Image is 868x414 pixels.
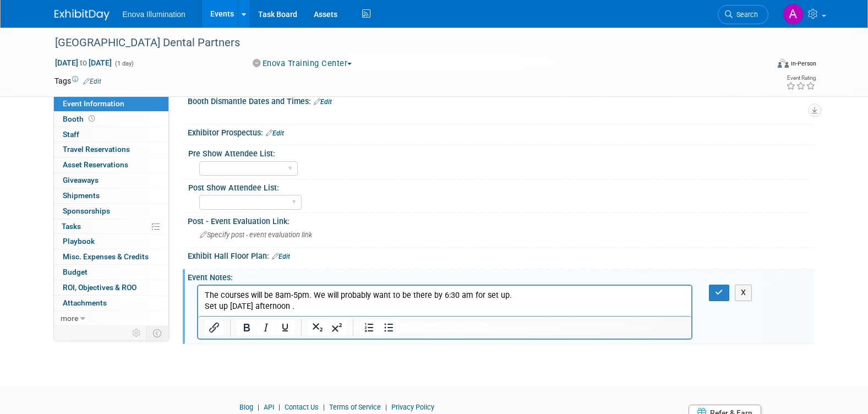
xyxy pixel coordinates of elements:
[383,403,390,411] span: |
[200,231,312,239] span: Specify post - event evaluation link
[379,320,398,335] button: Bullet list
[783,4,804,25] img: Andrea Miller
[778,59,789,68] img: Format-Inperson.png
[51,33,752,53] div: [GEOGRAPHIC_DATA] Dental Partners
[63,191,100,200] span: Shipments
[63,252,149,261] span: Misc. Expenses & Credits
[54,265,168,280] a: Budget
[114,60,134,67] span: (1 day)
[205,320,223,335] button: Insert/edit link
[54,249,168,264] a: Misc. Expenses & Credits
[54,219,168,234] a: Tasks
[272,253,290,260] a: Edit
[54,9,110,20] img: ExhibitDay
[188,179,809,193] div: Post Show Attendee List:
[237,320,256,335] button: Bold
[54,96,168,111] a: Event Information
[188,124,814,139] div: Exhibitor Prospectus:
[123,10,185,19] span: Enova Illumination
[63,298,107,307] span: Attachments
[266,129,284,137] a: Edit
[327,320,346,335] button: Superscript
[360,320,379,335] button: Numbered list
[63,160,128,169] span: Asset Reservations
[54,127,168,142] a: Staff
[54,75,101,86] td: Tags
[63,130,79,139] span: Staff
[78,58,89,67] span: to
[188,145,809,159] div: Pre Show Attendee List:
[320,403,327,411] span: |
[54,311,168,326] a: more
[63,99,124,108] span: Event Information
[63,176,99,184] span: Giveaways
[308,320,327,335] button: Subscript
[329,403,381,411] a: Terms of Service
[314,98,332,106] a: Edit
[63,145,130,154] span: Travel Reservations
[239,403,253,411] a: Blog
[61,314,78,323] span: more
[188,269,814,283] div: Event Notes:
[83,78,101,85] a: Edit
[249,58,356,69] button: Enova Training Center
[54,173,168,188] a: Giveaways
[54,112,168,127] a: Booth
[54,58,112,68] span: [DATE] [DATE]
[54,234,168,249] a: Playbook
[188,93,814,107] div: Booth Dismantle Dates and Times:
[54,142,168,157] a: Travel Reservations
[285,403,319,411] a: Contact Us
[188,213,814,227] div: Post - Event Evaluation Link:
[63,268,88,276] span: Budget
[63,283,137,292] span: ROI, Objectives & ROO
[735,285,752,301] button: X
[264,403,274,411] a: API
[62,222,81,231] span: Tasks
[718,5,768,24] a: Search
[63,115,97,123] span: Booth
[54,296,168,310] a: Attachments
[127,326,146,340] td: Personalize Event Tab Strip
[255,403,262,411] span: |
[790,59,816,68] div: In-Person
[786,75,816,81] div: Event Rating
[198,286,692,316] iframe: Rich Text Area
[54,280,168,295] a: ROI, Objectives & ROO
[54,188,168,203] a: Shipments
[63,237,95,246] span: Playbook
[54,157,168,172] a: Asset Reservations
[86,115,97,123] span: Booth not reserved yet
[256,320,275,335] button: Italic
[703,57,817,74] div: Event Format
[188,248,814,262] div: Exhibit Hall Floor Plan:
[63,206,110,215] span: Sponsorships
[391,403,434,411] a: Privacy Policy
[54,204,168,219] a: Sponsorships
[733,10,758,19] span: Search
[276,403,283,411] span: |
[146,326,168,340] td: Toggle Event Tabs
[276,320,294,335] button: Underline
